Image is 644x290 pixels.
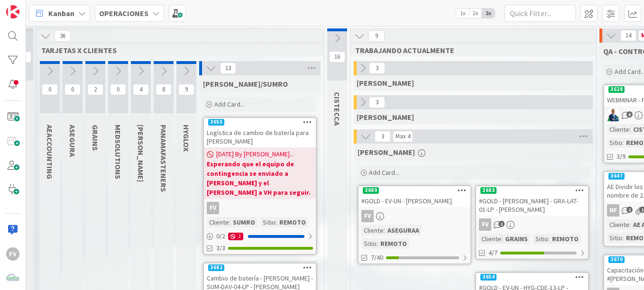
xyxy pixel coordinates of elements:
[629,124,631,135] span: :
[55,30,71,42] span: 36
[99,9,148,18] b: OPERACIONES
[203,79,288,89] span: IVOR/SUMRO
[156,84,172,95] span: 8
[203,117,317,255] a: 3655Logística de cambio de batería para [PERSON_NAME][DATE] By [PERSON_NAME]...Esperando que el e...
[216,231,225,241] span: 0 / 2
[64,84,81,95] span: 0
[133,84,149,95] span: 4
[608,173,625,180] div: 3647
[136,125,146,182] span: KRESTON
[113,125,123,179] span: MEDSOLUTIONS
[357,78,414,88] span: GABRIEL
[378,238,409,249] div: REMOTO
[357,112,414,122] span: NAVIL
[41,45,312,55] span: TARJETAS X CLIENTES
[607,219,629,230] div: Cliente
[329,51,345,63] span: 16
[359,210,470,222] div: FV
[396,134,410,139] div: Max 4
[607,124,629,135] div: Cliente
[220,63,236,74] span: 13
[375,131,391,142] span: 3
[208,264,224,271] div: 3682
[48,8,74,19] span: Kanban
[207,159,313,197] b: Esperando que el equipo de contingencia se enviado a [PERSON_NAME] y el [PERSON_NAME] a VH para s...
[214,100,245,109] span: Add Card...
[230,217,258,227] div: SUMRO
[277,217,308,227] div: REMOTO
[361,210,374,222] div: FV
[260,217,276,227] div: Sitio
[469,9,482,18] span: 2x
[488,248,497,258] span: 4/7
[476,273,588,281] div: 3654
[207,202,219,214] div: FV
[204,202,316,214] div: FV
[482,9,495,18] span: 3x
[6,247,19,261] div: FV
[110,84,126,95] span: 0
[371,253,383,263] span: 7/40
[359,186,470,195] div: 3680
[204,118,316,147] div: 3655Logística de cambio de batería para [PERSON_NAME]
[501,234,503,244] span: :
[369,97,385,108] span: 3
[207,217,229,227] div: Cliente
[91,125,100,151] span: GRAINS
[6,5,19,18] img: Visit kanbanzone.com
[480,274,497,281] div: 3654
[626,207,633,213] span: 2
[204,263,316,272] div: 3682
[45,125,55,179] span: AEACCOUNTING
[384,225,385,236] span: :
[178,84,194,95] span: 9
[622,233,624,243] span: :
[355,45,584,55] span: TRABAJANDO ACTUALMENTE
[479,234,501,244] div: Cliente
[361,225,384,236] div: Cliente
[377,238,378,249] span: :
[87,84,103,95] span: 2
[358,185,471,264] a: 3680#GOLD - EV-UN - [PERSON_NAME]FVCliente:ASEGURAASitio:REMOTO7/40
[629,219,631,230] span: :
[456,9,469,18] span: 1x
[475,185,589,260] a: 3683#GOLD - [PERSON_NAME] - GRA-LAT-01-LP - [PERSON_NAME]FVCliente:GRAINSSitio:REMOTO4/7
[216,149,294,159] span: [DATE] By [PERSON_NAME]...
[228,233,243,240] div: 2
[548,234,550,244] span: :
[476,186,588,216] div: 3683#GOLD - [PERSON_NAME] - GRA-LAT-01-LP - [PERSON_NAME]
[204,118,316,127] div: 3655
[204,230,316,242] div: 0/22
[479,218,491,231] div: FV
[476,218,588,231] div: FV
[533,234,548,244] div: Sitio
[607,137,622,148] div: Sitio
[182,125,191,152] span: HYGLOX
[68,125,77,157] span: ASEGURA
[6,272,19,285] img: avatar
[368,30,385,42] span: 9
[369,63,385,74] span: 3
[498,221,505,227] span: 1
[608,256,625,263] div: 3670
[216,243,225,253] span: 3/3
[607,204,619,217] div: NF
[480,187,497,194] div: 3683
[208,119,224,126] div: 3655
[607,233,622,243] div: Sitio
[626,111,633,118] span: 8
[620,30,636,41] span: 14
[476,186,588,195] div: 3683
[359,186,470,207] div: 3680#GOLD - EV-UN - [PERSON_NAME]
[608,86,625,93] div: 3628
[476,195,588,216] div: #GOLD - [PERSON_NAME] - GRA-LAT-01-LP - [PERSON_NAME]
[622,137,624,148] span: :
[204,127,316,147] div: Logística de cambio de batería para [PERSON_NAME]
[42,84,58,95] span: 0
[363,187,379,194] div: 3680
[332,92,342,126] span: CISTECCA
[550,234,581,244] div: REMOTO
[505,5,576,22] input: Quick Filter...
[159,125,168,192] span: PANAMAFASTENERS
[359,195,470,207] div: #GOLD - EV-UN - [PERSON_NAME]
